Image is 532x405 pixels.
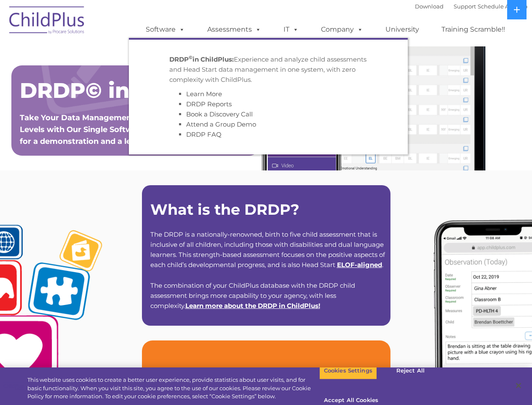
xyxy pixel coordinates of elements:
a: University [377,21,428,38]
sup: © [189,54,192,60]
strong: DRDP in ChildPlus: [169,55,234,63]
button: Reject All [384,362,437,380]
font: | [415,3,527,10]
img: ChildPlus by Procare Solutions [5,0,89,43]
a: Assessments [199,21,270,38]
a: IT [275,21,307,38]
a: Learn more about the DRDP in ChildPlus [185,302,318,310]
span: DRDP© in ChildPlus [20,78,243,103]
a: ELOF-aligned [337,261,382,269]
a: Company [313,21,372,38]
p: Experience and analyze child assessments and Head Start data management in one system, with zero ... [169,54,367,85]
a: Learn More [186,90,222,98]
a: DRDP Reports [186,100,232,108]
span: ! [185,302,320,310]
button: Cookies Settings [319,362,377,380]
a: Support [454,3,476,10]
span: Take Your Data Management and Assessments to New Levels with Our Single Software Solutionnstratio... [20,113,249,146]
a: DRDP FAQ [186,130,222,138]
a: Schedule A Demo [478,3,527,10]
a: Book a Discovery Call [186,110,253,118]
div: This website uses cookies to create a better user experience, provide statistics about user visit... [27,376,319,401]
a: Training Scramble!! [433,21,513,38]
strong: What is the DRDP? [150,200,299,219]
a: Software [137,21,193,38]
button: Close [509,376,528,395]
span: The DRDP is a nationally-renowned, birth to five child assessment that is inclusive of all childr... [150,230,385,269]
a: Download [415,3,444,10]
span: The combination of your ChildPlus database with the DRDP child assessment brings more capability ... [150,281,355,310]
a: Attend a Group Demo [186,120,256,128]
